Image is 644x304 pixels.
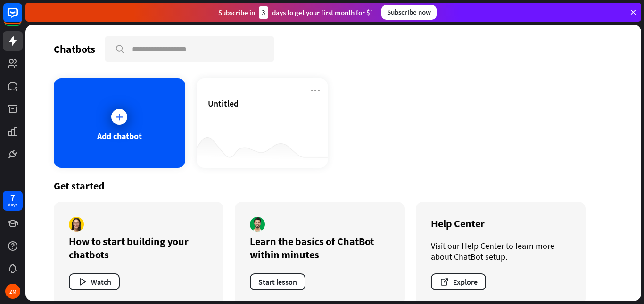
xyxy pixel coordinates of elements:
span: Untitled [208,98,239,109]
button: Start lesson [250,273,305,290]
div: Add chatbot [97,131,142,141]
div: Get started [54,179,613,192]
div: Learn the basics of ChatBot within minutes [250,235,389,261]
div: days [8,202,17,208]
div: Chatbots [54,42,95,56]
div: Help Center [431,217,570,230]
button: Open LiveChat chat widget [8,4,36,32]
img: author [69,217,84,232]
div: 7 [10,193,15,202]
button: Watch [69,273,120,290]
div: Subscribe now [381,5,437,20]
img: author [250,217,265,232]
div: 3 [259,6,268,19]
button: Explore [431,273,486,290]
a: 7 days [3,191,23,211]
div: ZM [5,284,20,299]
div: Subscribe in days to get your first month for $1 [218,6,374,19]
div: Visit our Help Center to learn more about ChatBot setup. [431,240,570,262]
div: How to start building your chatbots [69,235,208,261]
